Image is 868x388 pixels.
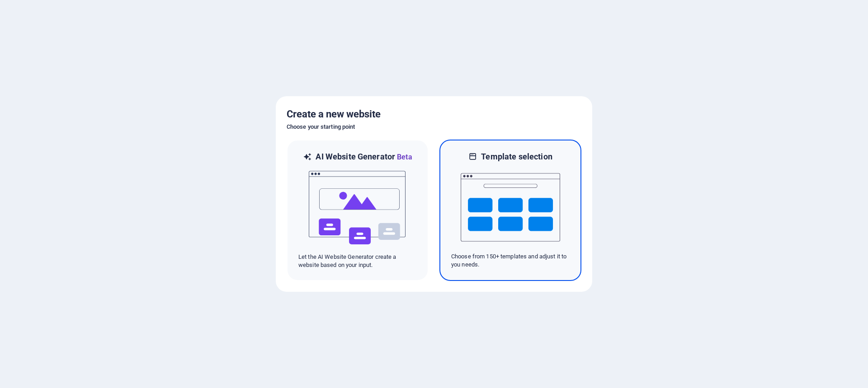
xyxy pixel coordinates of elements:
[316,151,412,163] h6: AI Website Generator
[287,122,581,132] h6: Choose your starting point
[481,151,552,162] h6: Template selection
[395,153,412,161] span: Beta
[298,253,417,269] p: Let the AI Website Generator create a website based on your input.
[287,107,581,122] h5: Create a new website
[308,163,407,253] img: ai
[287,140,429,281] div: AI Website GeneratorBetaaiLet the AI Website Generator create a website based on your input.
[451,252,570,269] p: Choose from 150+ templates and adjust it to you needs.
[439,140,581,281] div: Template selectionChoose from 150+ templates and adjust it to you needs.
